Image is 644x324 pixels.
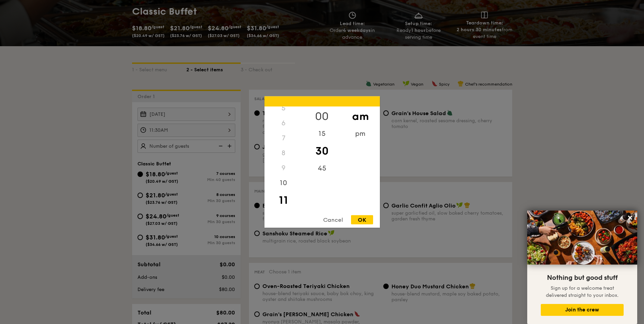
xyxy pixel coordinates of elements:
div: 7 [264,131,303,146]
div: 8 [264,146,303,161]
div: 9 [264,161,303,176]
div: OK [351,215,373,224]
div: 11 [264,191,303,210]
div: am [341,107,380,126]
div: 5 [264,101,303,116]
div: 6 [264,116,303,131]
div: Cancel [316,215,350,224]
div: 45 [303,161,341,176]
div: pm [341,126,380,141]
div: 15 [303,126,341,141]
img: DSC07876-Edit02-Large.jpeg [527,211,637,265]
span: Nothing but good stuff [547,274,618,282]
div: 00 [303,107,341,126]
span: Sign up for a welcome treat delivered straight to your inbox. [546,285,619,298]
div: 30 [303,141,341,161]
div: 10 [264,176,303,191]
button: Join the crew [541,304,624,316]
button: Close [625,212,636,223]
